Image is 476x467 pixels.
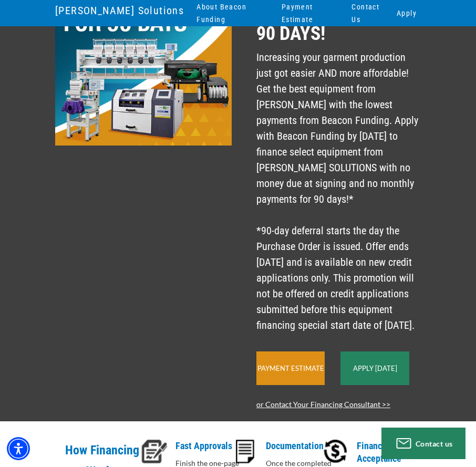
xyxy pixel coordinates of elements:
[257,364,324,372] a: Payment Estimate
[353,364,397,372] a: Apply [DATE]
[256,400,390,409] a: or Contact Your Financing Consultant >>
[55,2,184,19] a: [PERSON_NAME] Solutions
[416,439,453,448] span: Contact us
[141,440,168,463] img: Fast Approvals
[357,440,426,465] p: Financing Acceptance
[256,49,421,333] p: Increasing your garment production just got easier AND more affordable! Get the best equipment fr...
[236,440,254,463] img: Documentation
[175,440,244,452] p: Fast Approvals
[381,428,465,459] button: Contact us
[7,437,30,460] div: Accessibility Menu
[266,440,335,452] p: Documentation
